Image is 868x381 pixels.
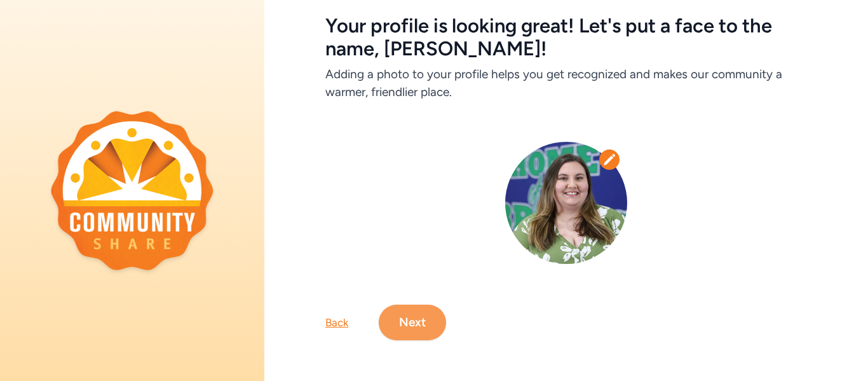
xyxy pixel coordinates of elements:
button: Next [379,305,446,340]
img: Avatar [505,142,627,264]
img: logo [51,111,214,270]
h6: Adding a photo to your profile helps you get recognized and makes our community a warmer, friendl... [325,66,807,101]
h5: Your profile is looking great! Let's put a face to the name, [PERSON_NAME]! [325,15,807,60]
div: Back [325,315,348,330]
